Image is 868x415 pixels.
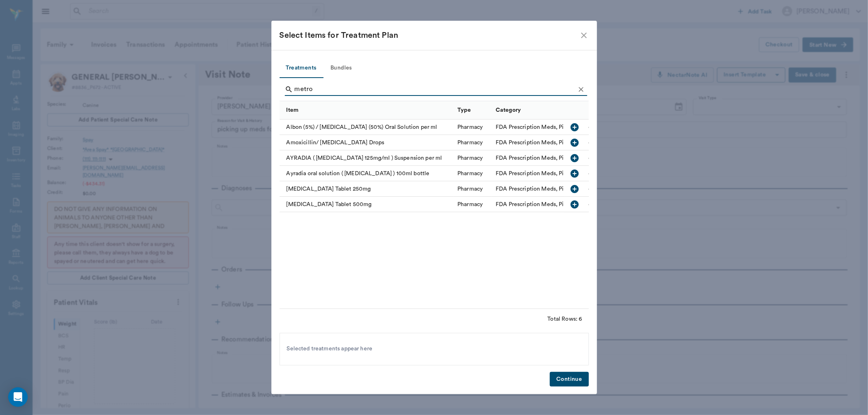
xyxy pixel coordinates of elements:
[496,123,613,131] div: FDA Prescription Meds, Pill, Cap, Liquid, Etc.
[457,123,483,131] div: Pharmacy
[287,345,373,353] span: Selected treatments appear here
[496,185,613,193] div: FDA Prescription Meds, Pill, Cap, Liquid, Etc.
[285,83,587,98] div: Search
[496,169,613,178] div: FDA Prescription Meds, Pill, Cap, Liquid, Etc.
[575,83,587,96] button: Clear
[280,135,454,150] div: Amoxicillin/ [MEDICAL_DATA] Drops
[550,372,588,387] button: Continue
[457,154,483,162] div: Pharmacy
[496,154,613,162] div: FDA Prescription Meds, Pill, Cap, Liquid, Etc.
[548,315,582,323] div: Total Rows: 6
[496,99,521,122] div: Category
[295,83,575,96] input: Find a treatment
[496,200,613,209] div: FDA Prescription Meds, Pill, Cap, Liquid, Etc.
[457,169,483,178] div: Pharmacy
[496,139,613,147] div: FDA Prescription Meds, Pill, Cap, Liquid, Etc.
[457,139,483,147] div: Pharmacy
[457,200,483,209] div: Pharmacy
[286,99,299,122] div: Item
[457,99,471,122] div: Type
[280,59,323,78] button: Treatments
[492,101,644,120] div: Category
[579,30,589,40] button: close
[8,387,28,407] div: Open Intercom Messenger
[280,120,454,135] div: Albon (5%) / [MEDICAL_DATA] (50%) Oral Solution per ml
[280,150,454,166] div: AYRADIA ( [MEDICAL_DATA] 125mg/ml ) Suspension per ml
[323,59,360,78] button: Bundles
[280,181,454,197] div: [MEDICAL_DATA] Tablet 250mg
[280,197,454,212] div: [MEDICAL_DATA] Tablet 500mg
[453,101,492,120] div: Type
[280,166,454,181] div: Ayradia oral solution ( [MEDICAL_DATA] ) 100ml bottle
[457,185,483,193] div: Pharmacy
[280,29,579,42] div: Select Items for Treatment Plan
[280,101,454,120] div: Item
